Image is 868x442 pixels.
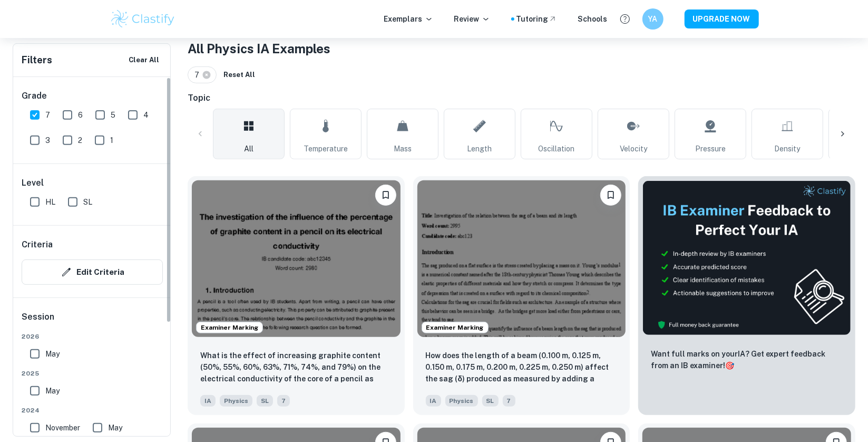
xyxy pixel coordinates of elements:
span: Velocity [620,143,647,155]
span: SL [257,395,273,407]
span: 7 [194,69,204,81]
img: Physics IA example thumbnail: What is the effect of increasing graphit [192,180,401,337]
h6: Criteria [22,238,53,251]
a: ThumbnailWant full marks on yourIA? Get expert feedback from an IB examiner! [638,176,855,415]
span: May [45,348,60,360]
button: UPGRADE NOW [685,9,759,28]
span: 5 [111,109,115,121]
span: 3 [45,134,50,146]
span: IA [200,395,216,407]
span: SL [83,196,92,208]
a: Examiner MarkingBookmarkHow does the length of a beam (0.100 m, 0.125 m, 0.150 m, 0.175 m, 0.200 ... [413,176,630,415]
span: Pressure [695,143,726,155]
span: All [244,143,253,155]
button: Reset All [221,67,258,83]
button: YA [642,8,664,30]
span: 2026 [22,332,163,341]
p: Review [454,13,490,25]
span: November [45,422,80,434]
h6: Level [22,177,163,189]
a: Tutoring [516,13,557,25]
span: 🎯 [725,361,734,370]
button: Bookmark [375,185,396,206]
h1: All Physics IA Examples [188,39,855,58]
span: 6 [78,109,83,121]
span: HL [45,196,55,208]
button: Help and Feedback [616,10,634,28]
span: Temperature [304,143,348,155]
a: Examiner MarkingBookmarkWhat is the effect of increasing graphite content (50%, 55%, 60%, 63%, 71... [188,176,405,415]
h6: Filters [22,53,52,68]
span: 2024 [22,406,163,415]
span: 1 [110,134,113,146]
span: 7 [277,395,290,407]
span: Length [467,143,492,155]
h6: Grade [22,90,163,102]
span: 7 [503,395,515,407]
p: How does the length of a beam (0.100 m, 0.125 m, 0.150 m, 0.175 m, 0.200 m, 0.225 m, 0.250 m) aff... [426,350,618,386]
p: Exemplars [384,13,433,25]
div: 7 [188,66,217,83]
span: Oscillation [539,143,575,155]
p: What is the effect of increasing graphite content (50%, 55%, 60%, 63%, 71%, 74%, and 79%) on the ... [200,350,392,386]
img: Thumbnail [642,180,851,335]
button: Edit Criteria [22,260,163,285]
span: 2025 [22,369,163,378]
button: Bookmark [600,185,621,206]
span: Examiner Marking [422,323,488,332]
span: May [108,422,122,434]
button: Clear All [126,52,162,68]
img: Clastify logo [110,8,177,30]
a: Schools [578,13,608,25]
span: Physics [220,395,252,407]
span: 2 [78,134,82,146]
span: SL [482,395,499,407]
span: Density [775,143,801,155]
span: 7 [45,109,50,121]
span: Physics [445,395,478,407]
span: IA [426,395,441,407]
p: Want full marks on your IA ? Get expert feedback from an IB examiner! [651,348,843,371]
img: Physics IA example thumbnail: How does the length of a beam (0.100 m, [417,180,626,337]
span: Examiner Marking [197,323,262,332]
span: Mass [394,143,412,155]
h6: Topic [188,92,855,104]
h6: YA [647,13,659,25]
span: May [45,385,60,397]
span: 4 [143,109,149,121]
h6: Session [22,311,163,332]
